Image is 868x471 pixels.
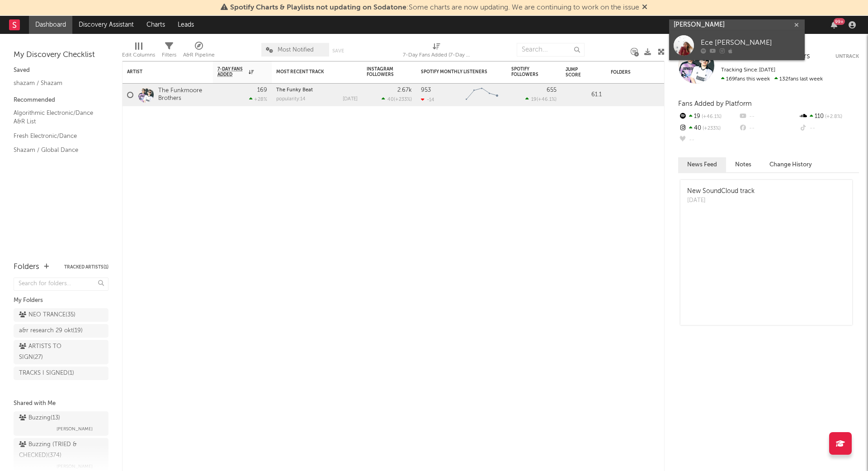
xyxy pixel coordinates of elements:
[701,126,721,131] span: +233 %
[332,48,344,53] button: Save
[687,196,755,205] div: [DATE]
[387,97,394,102] span: 40
[726,157,760,172] button: Notes
[14,340,108,364] a: ARTISTS TO SIGN(27)
[343,97,358,102] div: [DATE]
[834,18,845,25] div: 99 +
[382,96,412,102] div: ( )
[162,50,176,61] div: Filters
[462,84,502,106] svg: Chart title
[721,76,770,82] span: 169 fans this week
[525,96,557,102] div: ( )
[678,157,726,172] button: News Feed
[738,111,798,122] div: --
[738,122,798,134] div: --
[14,78,99,88] a: shazam / Shazam
[721,67,775,73] span: Tracking Since: [DATE]
[421,87,431,93] div: 953
[721,76,823,82] span: 132 fans last week
[29,16,72,34] a: Dashboard
[127,69,195,75] div: Artist
[835,52,859,61] button: Untrack
[276,88,358,93] div: The Funky Beat
[531,97,537,102] span: 19
[517,43,585,57] input: Search...
[669,19,805,31] input: Search for artists
[122,50,155,61] div: Edit Columns
[183,38,215,65] div: A&R Pipeline
[19,310,75,320] div: NEO TRANCE ( 35 )
[162,38,176,65] div: Filters
[19,368,74,379] div: TRACKS I SIGNED ( 1 )
[14,367,108,380] a: TRACKS I SIGNED(1)
[669,31,805,60] a: Ece [PERSON_NAME]
[824,114,842,119] span: +2.8 %
[395,97,410,102] span: +233 %
[538,97,555,102] span: +46.1 %
[230,4,406,11] span: Spotify Charts & Playlists not updating on Sodatone
[403,50,471,61] div: 7-Day Fans Added (7-Day Fans Added)
[158,87,208,103] a: The Funkmoore Brothers
[14,308,108,322] a: NEO TRANCE(35)
[566,89,602,100] div: 61.1
[19,341,83,363] div: ARTISTS TO SIGN ( 27 )
[760,157,821,172] button: Change History
[19,325,83,336] div: a&r research 29 okt ( 19 )
[276,97,306,102] div: popularity: 14
[547,87,557,93] div: 655
[217,66,246,77] span: 7-Day Fans Added
[701,38,800,48] div: Ece [PERSON_NAME]
[14,50,108,61] div: My Discovery Checklist
[642,4,647,11] span: Dismiss
[276,69,344,75] div: Most Recent Track
[421,97,434,103] div: -14
[14,398,108,409] div: Shared with Me
[140,16,171,34] a: Charts
[14,131,99,141] a: Fresh Electronic/Dance
[403,38,471,65] div: 7-Day Fans Added (7-Day Fans Added)
[511,66,543,77] div: Spotify Followers
[678,100,752,107] span: Fans Added by Platform
[64,265,108,269] button: Tracked Artists(1)
[14,145,99,155] a: Shazam / Global Dance
[14,65,108,76] div: Saved
[799,122,859,134] div: --
[687,187,755,196] div: New SoundCloud track
[831,21,837,28] button: 99+
[19,413,60,424] div: Buzzing ( 13 )
[14,95,108,106] div: Recommended
[566,67,588,78] div: Jump Score
[14,324,108,338] a: a&r research 29 okt(19)
[171,16,200,34] a: Leads
[678,111,738,122] div: 19
[14,108,99,127] a: Algorithmic Electronic/Dance A&R List
[700,114,722,119] span: +46.1 %
[278,47,314,53] span: Most Notified
[257,87,267,93] div: 169
[276,88,313,93] a: The Funky Beat
[230,4,639,11] span: : Some charts are now updating. We are continuing to work on the issue
[14,262,39,273] div: Folders
[14,411,108,436] a: Buzzing(13)[PERSON_NAME]
[19,439,101,461] div: Buzzing (TRIED & CHECKED) ( 374 )
[72,16,140,34] a: Discovery Assistant
[678,134,738,146] div: --
[397,87,412,93] div: 2.67k
[183,50,215,61] div: A&R Pipeline
[14,278,108,291] input: Search for folders...
[57,424,93,434] span: [PERSON_NAME]
[14,295,108,306] div: My Folders
[678,122,738,134] div: 40
[249,96,267,102] div: +28 %
[799,111,859,122] div: 110
[367,66,398,77] div: Instagram Followers
[122,38,155,65] div: Edit Columns
[421,69,489,75] div: Spotify Monthly Listeners
[611,70,679,75] div: Folders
